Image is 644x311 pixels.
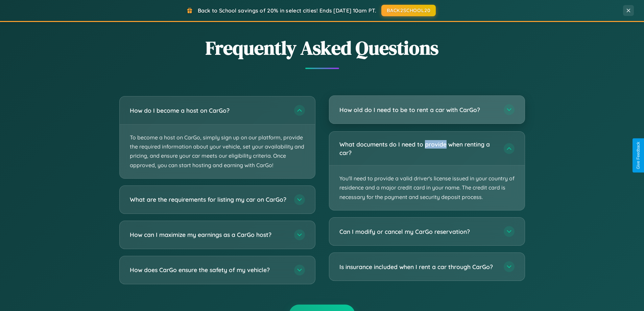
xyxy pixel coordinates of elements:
h3: How do I become a host on CarGo? [130,106,287,115]
h3: What documents do I need to provide when renting a car? [339,140,497,157]
h3: How old do I need to be to rent a car with CarGo? [339,106,497,114]
h3: Is insurance included when I rent a car through CarGo? [339,263,497,271]
span: Back to School savings of 20% in select cities! Ends [DATE] 10am PT. [198,7,376,14]
h3: How can I maximize my earnings as a CarGo host? [130,230,287,239]
p: To become a host on CarGo, simply sign up on our platform, provide the required information about... [120,125,315,178]
button: BACK2SCHOOL20 [381,5,436,16]
h3: Can I modify or cancel my CarGo reservation? [339,227,497,236]
h2: Frequently Asked Questions [119,35,525,61]
div: Give Feedback [636,142,641,169]
h3: How does CarGo ensure the safety of my vehicle? [130,266,287,274]
p: You'll need to provide a valid driver's license issued in your country of residence and a major c... [329,165,525,210]
h3: What are the requirements for listing my car on CarGo? [130,195,287,204]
